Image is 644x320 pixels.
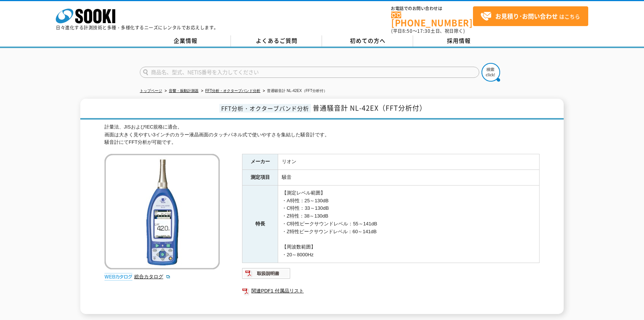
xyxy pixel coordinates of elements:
[482,63,500,82] img: btn_search.png
[242,272,291,278] a: 取扱説明書
[219,104,311,113] span: FFT分析・オクターブバンド分析
[242,185,278,263] th: 特長
[104,154,220,269] img: 普通騒音計 NL-42EX（FFT分析付）
[473,6,588,26] a: お見積り･お問い合わせはこちら
[169,89,199,93] a: 音響・振動計測器
[495,12,558,20] strong: お見積り･お問い合わせ
[278,170,540,186] td: 騒音
[231,35,322,47] a: よくあるご質問
[278,154,540,170] td: リオン
[134,274,171,279] a: 総合カタログ
[391,6,473,11] span: お電話でのお問い合わせは
[417,28,431,34] span: 17:30
[402,28,413,34] span: 8:50
[242,170,278,186] th: 測定項目
[140,67,479,78] input: 商品名、型式、NETIS番号を入力してください
[242,154,278,170] th: メーカー
[205,89,260,93] a: FFT分析・オクターブバンド分析
[56,25,219,30] p: 日々進化する計測技術と多種・多様化するニーズにレンタルでお応えします。
[480,11,580,22] span: はこちら
[140,89,162,93] a: トップページ
[261,87,327,95] li: 普通騒音計 NL-42EX（FFT分析付）
[242,286,540,296] a: 関連PDF1 付属品リスト
[391,28,465,34] span: (平日 ～ 土日、祝日除く)
[313,103,426,113] span: 普通騒音計 NL-42EX（FFT分析付）
[104,123,540,146] div: 計量法、JISおよびIEC規格に適合。 画面は大きく見やすい3インチのカラー液晶画面のタッチパネル式で使いやすさを集結した騒音計です。 騒音計にてFFT分析が可能です。
[140,35,231,47] a: 企業情報
[242,267,291,279] img: 取扱説明書
[413,35,504,47] a: 採用情報
[350,37,386,45] span: 初めての方へ
[322,35,413,47] a: 初めての方へ
[278,185,540,263] td: 【測定レベル範囲】 ・A特性：25～130dB ・C特性：33～130dB ・Z特性：38～130dB ・C特性ピークサウンドレベル：55～141dB ・Z特性ピークサウンドレベル：60～141...
[104,273,132,281] img: webカタログ
[391,12,473,27] a: [PHONE_NUMBER]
